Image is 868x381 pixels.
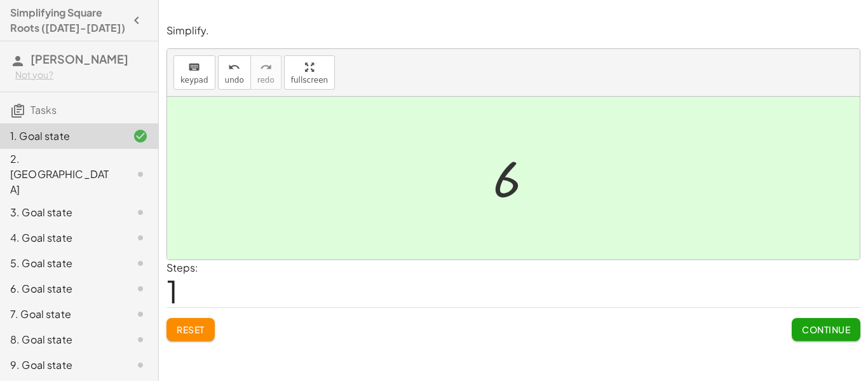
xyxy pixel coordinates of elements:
[10,281,112,296] div: 6. Goal state
[10,205,112,220] div: 3. Goal state
[133,230,148,246] i: Task not started.
[792,318,860,341] button: Continue
[166,261,198,274] label: Steps:
[291,76,328,85] span: fullscreen
[166,272,178,310] span: 1
[133,332,148,347] i: Task not started.
[177,324,205,335] span: Reset
[10,256,112,271] div: 5. Goal state
[188,60,200,75] i: keyboard
[284,55,335,90] button: fullscreen
[133,307,148,322] i: Task not started.
[225,76,244,85] span: undo
[10,332,112,347] div: 8. Goal state
[10,151,112,197] div: 2. [GEOGRAPHIC_DATA]
[31,52,128,66] span: [PERSON_NAME]
[802,324,850,335] span: Continue
[257,76,275,85] span: redo
[133,256,148,271] i: Task not started.
[166,24,860,38] p: Simplify.
[10,307,112,322] div: 7. Goal state
[10,230,112,246] div: 4. Goal state
[166,318,215,341] button: Reset
[260,60,272,75] i: redo
[31,103,57,116] span: Tasks
[133,167,148,182] i: Task not started.
[133,128,148,144] i: Task finished and correct.
[250,55,281,90] button: redoredo
[15,69,148,81] div: Not you?
[173,55,215,90] button: keyboardkeypad
[133,357,148,373] i: Task not started.
[228,60,240,75] i: undo
[133,205,148,220] i: Task not started.
[10,357,112,373] div: 9. Goal state
[133,281,148,296] i: Task not started.
[10,5,125,36] h4: Simplifying Square Roots ([DATE]-[DATE])
[180,76,208,85] span: keypad
[218,55,251,90] button: undoundo
[10,128,112,144] div: 1. Goal state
